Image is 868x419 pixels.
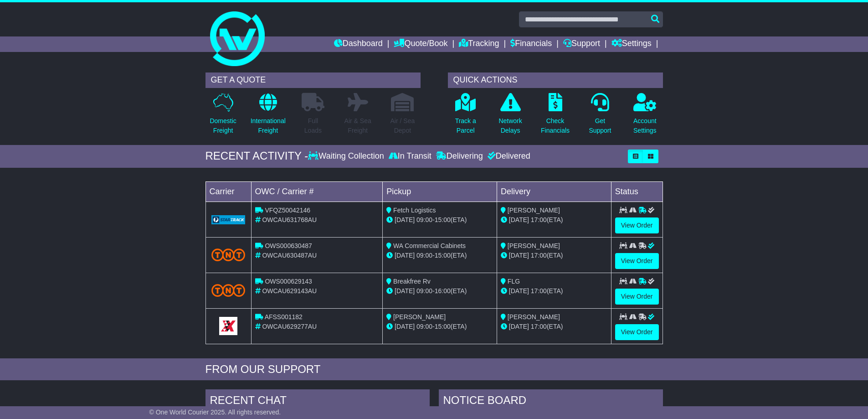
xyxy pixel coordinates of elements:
[501,215,607,225] div: (ETA)
[265,313,303,321] span: AFSS001182
[497,181,611,202] td: Delivery
[262,287,317,295] span: OWCAU629143AU
[386,151,434,161] div: In Transit
[205,363,663,376] div: FROM OUR SUPPORT
[416,287,432,295] span: 09:00
[302,116,324,135] p: Full Loads
[510,36,552,52] a: Financials
[501,251,607,260] div: (ETA)
[209,93,236,140] a: DomesticFreight
[435,287,451,295] span: 16:00
[508,207,560,214] span: [PERSON_NAME]
[509,323,529,330] span: [DATE]
[308,151,386,161] div: Waiting Collection
[394,36,447,52] a: Quote/Book
[509,287,529,295] span: [DATE]
[611,181,663,202] td: Status
[251,116,286,135] p: International Freight
[448,72,663,88] div: QUICK ACTIONS
[633,93,657,140] a: AccountSettings
[344,116,371,135] p: Air & Sea Freight
[615,217,659,233] a: View Order
[508,313,560,321] span: [PERSON_NAME]
[395,323,415,330] span: [DATE]
[439,389,663,414] div: NOTICE BOARD
[541,116,570,135] p: Check Financials
[395,287,415,295] span: [DATE]
[588,93,611,140] a: GetSupport
[210,116,236,135] p: Domestic Freight
[416,216,432,223] span: 09:00
[435,323,451,330] span: 15:00
[501,286,607,296] div: (ETA)
[615,324,659,340] a: View Order
[498,93,522,140] a: NetworkDelays
[508,278,520,285] span: FLG
[531,252,547,259] span: 17:00
[395,252,415,259] span: [DATE]
[211,215,246,224] img: GetCarrierServiceLogo
[265,207,310,214] span: VFQZ50042146
[205,150,308,163] div: RECENT ACTIVITY -
[435,216,451,223] span: 15:00
[386,286,493,296] div: - (ETA)
[416,252,432,259] span: 09:00
[386,215,493,225] div: - (ETA)
[262,216,317,223] span: OWCAU631768AU
[455,93,477,140] a: Track aParcel
[531,216,547,223] span: 17:00
[393,207,436,214] span: Fetch Logistics
[149,409,281,416] span: © One World Courier 2025. All rights reserved.
[531,323,547,330] span: 17:00
[262,323,317,330] span: OWCAU629277AU
[615,253,659,269] a: View Order
[563,36,600,52] a: Support
[459,36,499,52] a: Tracking
[386,322,493,331] div: - (ETA)
[416,323,432,330] span: 09:00
[434,151,485,161] div: Delivering
[435,252,451,259] span: 15:00
[455,116,476,135] p: Track a Parcel
[219,317,237,335] img: GetCarrierServiceLogo
[540,93,570,140] a: CheckFinancials
[262,252,317,259] span: OWCAU630487AU
[250,93,286,140] a: InternationalFreight
[334,36,383,52] a: Dashboard
[509,216,529,223] span: [DATE]
[205,181,251,202] td: Carrier
[211,248,246,261] img: TNT_Domestic.png
[205,389,430,414] div: RECENT CHAT
[205,72,421,88] div: GET A QUOTE
[386,251,493,260] div: - (ETA)
[498,116,522,135] p: Network Delays
[393,278,431,285] span: Breakfree Rv
[589,116,611,135] p: Get Support
[383,181,497,202] td: Pickup
[501,322,607,331] div: (ETA)
[633,116,657,135] p: Account Settings
[531,287,547,295] span: 17:00
[508,242,560,249] span: [PERSON_NAME]
[265,278,312,285] span: OWS000629143
[393,313,446,321] span: [PERSON_NAME]
[390,116,415,135] p: Air / Sea Depot
[251,181,383,202] td: OWC / Carrier #
[393,242,466,249] span: WA Commercial Cabinets
[615,289,659,305] a: View Order
[611,36,652,52] a: Settings
[265,242,312,249] span: OWS000630487
[395,216,415,223] span: [DATE]
[485,151,530,161] div: Delivered
[509,252,529,259] span: [DATE]
[211,284,246,296] img: TNT_Domestic.png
